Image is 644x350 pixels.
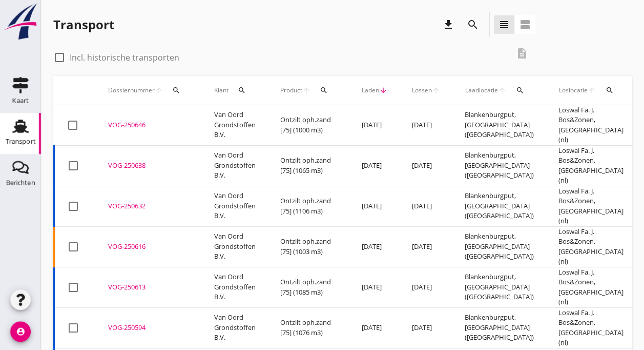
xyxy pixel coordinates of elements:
span: Product [280,86,302,95]
i: search [320,86,328,94]
td: Van Oord Grondstoffen B.V. [202,226,268,267]
div: VOG-250594 [108,323,190,333]
td: [DATE] [400,105,452,146]
div: VOG-250613 [108,282,190,293]
td: Loswal Fa. J. Bos&Zonen, [GEOGRAPHIC_DATA] (nl) [546,307,636,348]
i: search [467,18,479,31]
td: Van Oord Grondstoffen B.V. [202,267,268,307]
td: [DATE] [349,186,400,226]
label: Incl. historische transporten [70,52,179,63]
i: arrow_upward [155,86,163,94]
span: Lossen [412,86,432,95]
div: VOG-250632 [108,201,190,211]
i: arrow_upward [588,86,596,94]
td: [DATE] [349,226,400,267]
td: [DATE] [400,145,452,186]
td: [DATE] [400,267,452,307]
div: Transport [53,16,114,33]
td: [DATE] [400,307,452,348]
td: Loswal Fa. J. Bos&Zonen, [GEOGRAPHIC_DATA] (nl) [546,226,636,267]
div: Kaart [12,97,29,104]
i: search [606,86,614,94]
i: account_circle [10,321,31,342]
td: Blankenburgput, [GEOGRAPHIC_DATA] ([GEOGRAPHIC_DATA]) [452,145,546,186]
i: arrow_upward [498,86,507,94]
td: Ontzilt oph.zand [75] (1065 m3) [268,145,349,186]
span: Dossiernummer [108,86,155,95]
td: Blankenburgput, [GEOGRAPHIC_DATA] ([GEOGRAPHIC_DATA]) [452,186,546,226]
i: search [516,86,524,94]
td: [DATE] [400,186,452,226]
td: [DATE] [349,105,400,146]
td: Ontzilt oph.zand [75] (1085 m3) [268,267,349,307]
img: logo-small.a267ee39.svg [2,3,39,41]
td: Van Oord Grondstoffen B.V. [202,105,268,146]
td: Loswal Fa. J. Bos&Zonen, [GEOGRAPHIC_DATA] (nl) [546,105,636,146]
td: [DATE] [349,307,400,348]
td: Blankenburgput, [GEOGRAPHIC_DATA] ([GEOGRAPHIC_DATA]) [452,226,546,267]
td: Ontzilt oph.zand [75] (1106 m3) [268,186,349,226]
td: Ontzilt oph.zand [75] (1076 m3) [268,307,349,348]
i: view_agenda [519,18,531,31]
td: Blankenburgput, [GEOGRAPHIC_DATA] ([GEOGRAPHIC_DATA]) [452,307,546,348]
td: Loswal Fa. J. Bos&Zonen, [GEOGRAPHIC_DATA] (nl) [546,145,636,186]
div: Klant [214,78,256,103]
td: Van Oord Grondstoffen B.V. [202,186,268,226]
td: Van Oord Grondstoffen B.V. [202,307,268,348]
i: arrow_downward [379,86,387,94]
td: Loswal Fa. J. Bos&Zonen, [GEOGRAPHIC_DATA] (nl) [546,267,636,307]
td: Ontzilt oph.zand [75] (1000 m3) [268,105,349,146]
span: Loslocatie [558,86,588,95]
i: search [172,86,180,94]
div: VOG-250646 [108,120,190,130]
td: Loswal Fa. J. Bos&Zonen, [GEOGRAPHIC_DATA] (nl) [546,186,636,226]
div: Transport [6,138,36,145]
span: Laadlocatie [465,86,498,95]
i: search [238,86,246,94]
td: [DATE] [400,226,452,267]
i: download [442,18,454,31]
div: VOG-250616 [108,242,190,252]
td: Ontzilt oph.zand [75] (1003 m3) [268,226,349,267]
i: arrow_upward [302,86,310,94]
div: VOG-250638 [108,161,190,171]
td: Van Oord Grondstoffen B.V. [202,145,268,186]
td: Blankenburgput, [GEOGRAPHIC_DATA] ([GEOGRAPHIC_DATA]) [452,267,546,307]
div: Berichten [6,179,35,186]
td: Blankenburgput, [GEOGRAPHIC_DATA] ([GEOGRAPHIC_DATA]) [452,105,546,146]
td: [DATE] [349,267,400,307]
td: [DATE] [349,145,400,186]
span: Laden [362,86,379,95]
i: view_headline [498,18,510,31]
i: arrow_upward [432,86,440,94]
